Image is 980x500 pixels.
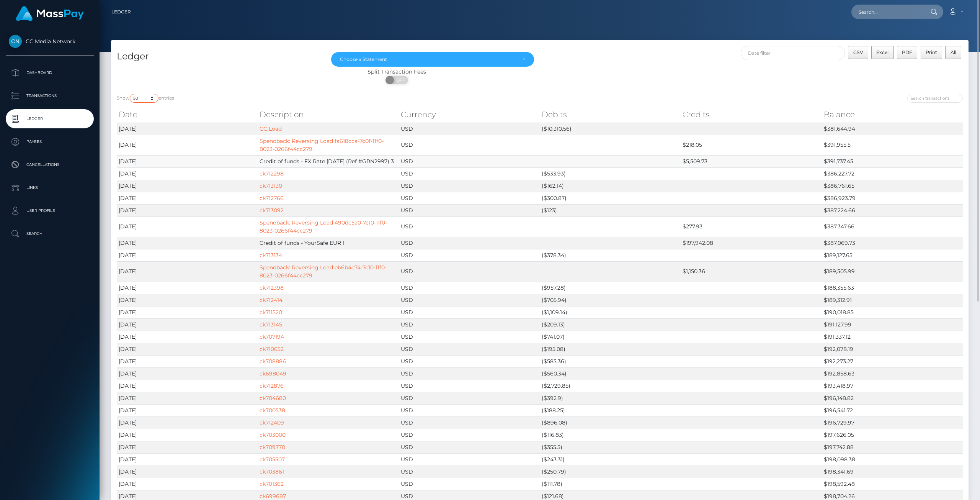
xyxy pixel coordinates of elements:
a: ck705507 [260,456,285,463]
td: [DATE] [117,237,258,249]
td: [DATE] [117,453,258,466]
img: MassPay Logo [16,6,84,21]
a: ck710652 [260,346,284,352]
a: ck713134 [260,252,282,259]
a: ck712409 [260,419,284,426]
td: $188,355.63 [822,282,963,294]
td: [DATE] [117,204,258,216]
td: $5,509.73 [681,155,822,167]
td: $218.05 [681,135,822,155]
td: $190,018.85 [822,306,963,318]
td: USD [399,167,540,180]
input: Search... [851,5,923,19]
td: [DATE] [117,416,258,429]
td: [DATE] [117,441,258,453]
td: USD [399,441,540,453]
td: ($195.08) [540,343,681,355]
td: USD [399,135,540,155]
td: $189,312.91 [822,294,963,306]
td: [DATE] [117,343,258,355]
th: Date [117,107,258,122]
p: Transactions [9,90,91,102]
input: Date filter [741,46,845,60]
img: CC Media Network [9,35,22,48]
td: [DATE] [117,135,258,155]
td: $196,148.82 [822,392,963,404]
td: ($300.87) [540,192,681,204]
a: User Profile [6,201,94,220]
td: [DATE] [117,306,258,318]
td: $386,227.72 [822,167,963,180]
td: $189,505.99 [822,261,963,282]
p: Search [9,228,91,239]
td: ($741.07) [540,331,681,343]
a: Payees [6,132,94,151]
p: User Profile [9,205,91,216]
button: PDF [897,46,918,59]
a: Links [6,178,94,197]
select: Showentries [130,94,158,103]
td: [DATE] [117,294,258,306]
td: [DATE] [117,404,258,416]
span: OFF [390,76,409,84]
td: ($209.13) [540,318,681,331]
a: ck700538 [260,407,285,414]
td: ($243.31) [540,453,681,466]
td: $198,592.48 [822,478,963,490]
td: USD [399,429,540,441]
td: ($111.78) [540,478,681,490]
div: Split Transaction Fees [111,68,683,76]
td: $192,273.27 [822,355,963,367]
td: $1,150.36 [681,261,822,282]
span: PDF [902,49,912,55]
td: USD [399,355,540,367]
a: ck712298 [260,170,284,177]
a: CC Load [260,125,282,132]
h4: Ledger [117,50,320,63]
a: ck707194 [260,333,284,340]
p: Payees [9,136,91,148]
td: ($188.25) [540,404,681,416]
td: ($896.08) [540,416,681,429]
td: [DATE] [117,192,258,204]
span: CC Media Network [6,38,94,45]
td: ($116.83) [540,429,681,441]
td: ($560.34) [540,367,681,380]
td: $191,337.12 [822,331,963,343]
a: ck712414 [260,297,283,303]
td: [DATE] [117,331,258,343]
button: All [945,46,961,59]
td: [DATE] [117,355,258,367]
th: Debits [540,107,681,122]
td: ($2,729.85) [540,380,681,392]
td: USD [399,123,540,135]
td: $391,737.45 [822,155,963,167]
a: ck709770 [260,444,285,451]
td: USD [399,404,540,416]
td: $277.93 [681,216,822,237]
p: Links [9,182,91,193]
td: ($585.36) [540,355,681,367]
span: CSV [853,49,863,55]
td: ($1,109.14) [540,306,681,318]
th: Balance [822,107,963,122]
a: ck712398 [260,284,284,291]
input: Search transactions [907,94,963,103]
td: USD [399,478,540,490]
td: USD [399,331,540,343]
td: ($957.28) [540,282,681,294]
td: ($10,310.56) [540,123,681,135]
span: Excel [876,49,889,55]
td: [DATE] [117,167,258,180]
td: ($123) [540,204,681,216]
a: Cancellations [6,155,94,174]
td: $196,541.72 [822,404,963,416]
td: USD [399,294,540,306]
td: $387,347.66 [822,216,963,237]
p: Dashboard [9,67,91,79]
td: $192,858.63 [822,367,963,380]
td: [DATE] [117,282,258,294]
td: USD [399,453,540,466]
a: Spendback: Reversing Load fa618cca-7c0f-11f0-8023-0266f44cc279 [260,138,384,152]
td: USD [399,466,540,478]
